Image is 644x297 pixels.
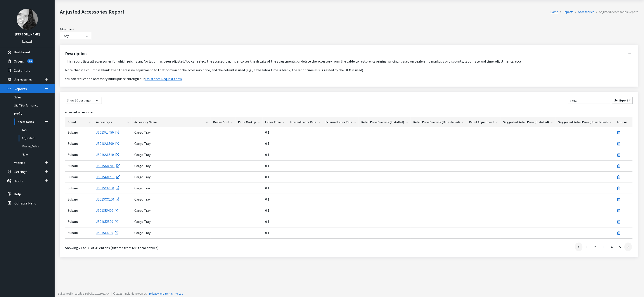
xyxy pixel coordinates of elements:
[65,50,633,57] h2: Description
[65,127,93,138] td: Subaru
[263,117,287,127] th: Labor Time: activate to sort column ascending
[617,161,624,171] button: Remove all adjustments
[65,227,93,239] td: Subaru
[132,172,211,183] td: Cargo Tray
[628,51,633,55] i: Collapse / Expand
[574,10,595,14] li: Accessories
[58,292,109,295] span: Build: hotfix_catalog-rebuild.20250814.4
[14,201,36,205] span: Collapse Menu
[96,231,118,235] a: J501SFJ700
[65,138,93,149] td: Subaru
[63,34,88,38] span: Any
[617,172,624,183] button: Remove all adjustments
[617,127,624,138] button: Remove all adjustments
[595,10,638,14] li: Adjusted Accessories Report
[287,117,323,127] th: Internal Labor Rate: activate to sort column ascending
[60,27,74,31] label: Adjustment
[600,243,608,251] a: 3
[618,98,628,102] span: Export
[323,117,359,127] th: External Labor Rate: activate to sort column ascending
[556,117,614,127] th: Suggested Retail Price (Uninstalled): activate to sort column ascending
[65,149,93,161] td: Subaru
[132,161,211,172] td: Cargo Tray
[263,216,287,227] td: 0.1
[96,219,118,224] a: J501SFJ500
[617,205,624,216] button: Remove all adjustments
[263,227,287,239] td: 0.1
[359,117,411,127] th: Retail Price Override (Installed): activate to sort column ascending
[14,77,32,82] span: Accessories
[111,292,112,295] span: |
[132,194,211,205] td: Cargo Tray
[145,77,182,81] a: Assistance Request form
[65,76,633,81] p: You can request an accessory bulk update through our .
[174,292,174,295] span: |
[96,141,119,146] a: J501SAL500
[617,216,624,227] button: Remove all adjustments
[65,67,633,73] p: Note that if a column is blank, then there is no adjustment to that portion of the accessory pric...
[263,172,287,183] td: 0.1
[65,216,93,227] td: Subaru
[65,172,93,183] td: Subaru
[263,127,287,138] td: 0.1
[96,164,120,168] a: J501SAN200
[14,179,23,183] span: Tools
[96,208,118,213] a: J501SFJ400
[568,97,610,104] input: Filter table results
[132,127,211,138] td: Cargo Tray
[14,192,21,196] span: Help
[14,87,27,91] span: Reports
[617,149,624,160] button: Remove all adjustments
[263,138,287,149] td: 0.1
[96,186,119,190] a: J501SCA000
[411,117,466,127] th: Retail Price Override (Uninstalled): activate to sort column ascending
[17,9,38,30] img: Khrystal Dorton
[14,161,25,165] span: Vehicles
[65,183,93,194] td: Subaru
[551,10,558,14] a: Home
[616,243,624,251] a: 5
[558,10,574,14] li: Reports
[65,194,93,205] td: Subaru
[23,39,32,43] a: Log out
[175,292,183,295] a: to top
[583,243,591,251] a: 1
[263,161,287,172] td: 0.1
[263,205,287,216] td: 0.1
[132,227,211,239] td: Cargo Tray
[235,117,263,127] th: Parts Markup: activate to sort column ascending
[96,152,119,157] a: J501SAL510
[614,117,633,127] th: Actions
[263,149,287,161] td: 0.1
[612,97,633,104] button: Export
[65,242,299,250] div: Showing 21 to 30 of 48 entries (filtered from 686 total entries)
[148,292,148,295] span: |
[60,32,91,40] span: Any
[60,8,551,16] h1: Adjusted Accessories Report
[14,68,30,73] span: Customers
[65,205,93,216] td: Subaru
[27,59,33,63] span: Total number of active orders
[617,183,624,194] button: Remove all adjustments
[466,117,500,127] th: Retail Adjustment: activate to sort column ascending
[96,175,120,179] a: J501SAN210
[211,117,235,127] th: Dealer Cost: activate to sort column ascending
[608,243,616,251] a: 4
[132,183,211,194] td: Cargo Tray
[96,130,119,135] a: J501SAJ450
[149,292,173,295] a: privacy and terms
[132,205,211,216] td: Cargo Tray
[65,117,93,127] th: Brand: activate to sort column ascending
[263,194,287,205] td: 0.1
[627,51,633,56] a: Collapse / Expand
[14,59,24,63] span: Orders
[18,120,34,124] span: Accessories
[132,138,211,149] td: Cargo Tray
[617,138,624,149] button: Remove all adjustments
[500,117,556,127] th: Suggested Retail Price (Installed): activate to sort column ascending
[4,31,50,37] h3: [PERSON_NAME]
[93,117,132,127] th: Accessory #: activate to sort column ascending
[96,197,119,201] a: J501SCC200
[65,107,633,117] caption: Adjusted accessories:
[591,243,599,251] a: 2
